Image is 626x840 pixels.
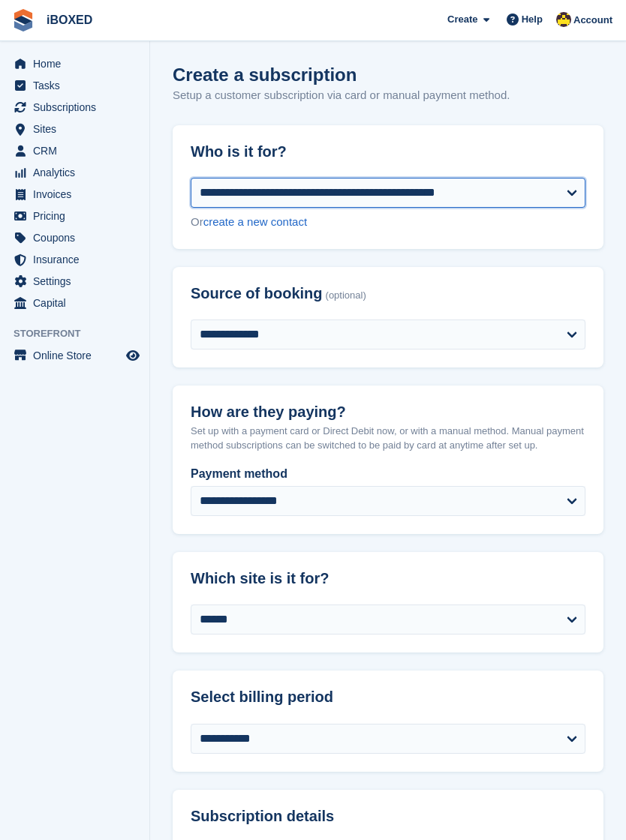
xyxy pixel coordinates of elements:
[203,215,307,228] a: create a new contact
[8,227,142,248] a: menu
[173,87,510,104] p: Setup a customer subscription via card or manual payment method.
[8,249,142,270] a: menu
[8,97,142,118] a: menu
[191,424,585,453] p: Set up with a payment card or Direct Debit now, or with a manual method. Manual payment method su...
[191,688,585,706] h2: Select billing period
[191,465,585,483] label: Payment method
[326,290,366,301] span: (optional)
[8,162,142,183] a: menu
[191,285,323,302] span: Source of booking
[124,346,142,364] a: Preview store
[8,184,142,205] a: menu
[8,271,142,292] a: menu
[33,345,123,366] span: Online Store
[191,403,585,421] h2: How are they paying?
[8,345,142,366] a: menu
[191,214,585,231] div: Or
[173,64,357,85] h1: Create a subscription
[33,184,123,205] span: Invoices
[8,53,142,74] a: menu
[33,75,123,96] span: Tasks
[33,292,123,313] span: Capital
[8,205,142,226] a: menu
[33,271,123,292] span: Settings
[191,808,585,825] h2: Subscription details
[41,7,98,32] a: iBOXED
[191,570,585,587] h2: Which site is it for?
[8,140,142,161] a: menu
[8,75,142,96] a: menu
[33,162,123,183] span: Analytics
[12,9,35,31] img: stora-icon-8386f47178a22dfd0bd8f6a31ec36ba5ce8667c1dd55bd0f319d3a0aa187defe.svg
[8,292,142,313] a: menu
[33,53,123,74] span: Home
[33,205,123,226] span: Pricing
[573,13,612,28] span: Account
[33,97,123,118] span: Subscriptions
[33,118,123,139] span: Sites
[522,12,543,27] span: Help
[191,143,585,160] h2: Who is it for?
[33,227,123,248] span: Coupons
[447,12,477,27] span: Create
[556,12,571,27] img: Katie Brown
[14,326,149,341] span: Storefront
[8,118,142,139] a: menu
[33,140,123,161] span: CRM
[33,249,123,270] span: Insurance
